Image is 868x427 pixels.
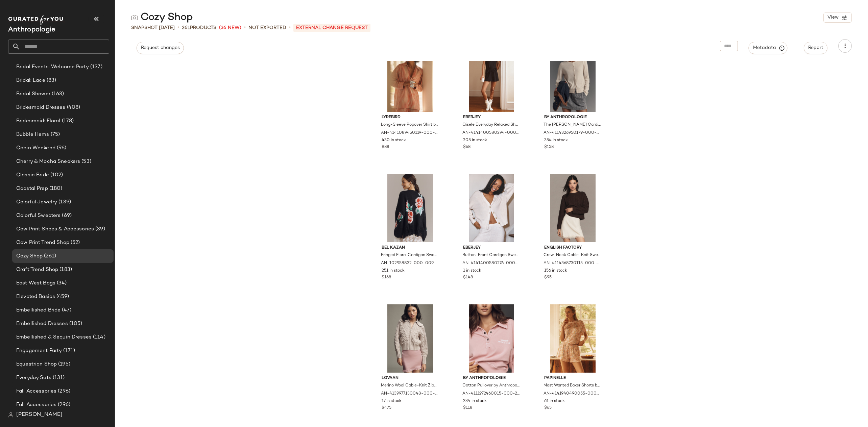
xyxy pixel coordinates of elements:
span: (163) [50,90,64,98]
span: Report [808,45,823,51]
span: Coastal Prep [16,185,48,193]
img: 4111972460015_258_b4 [458,304,526,373]
span: (52) [69,239,80,247]
span: (131) [51,374,65,382]
span: Engagement Party [16,347,62,355]
span: Cabin Weekend [16,144,55,152]
span: Gisele Everyday Relaxed Shorts by Eberjey in Black, Women's, Size: XS, Elastane/Modal/Tencel at A... [462,122,520,128]
span: By Anthropologie [544,115,601,121]
span: Most Wanted Boxer Shorts by Papinelle in Pink, Women's, Size: Medium, Cotton/Tencel at Anthropologie [544,383,601,389]
span: 430 in stock [382,137,406,144]
img: 4141400580276_013_b [458,174,526,242]
span: Fall Accessories [16,387,56,395]
span: Not Exported [248,24,286,31]
img: 4141940490055_610_b [539,304,607,373]
span: 205 in stock [463,137,487,144]
span: 17 in stock [382,398,402,404]
button: Metadata [749,42,788,54]
span: AN-4141089450119-000-060 [381,130,438,136]
span: View [827,15,839,20]
span: (69) [61,212,72,220]
button: View [823,12,852,23]
span: (36 New) [219,24,241,31]
span: Papinelle [544,375,601,381]
div: Cozy Shop [131,11,193,24]
span: Embellished & Sequin Dresses [16,333,92,341]
img: 4139977130048_014_b [376,304,444,373]
span: (83) [45,77,56,84]
span: AN-4141400580294-000-001 [462,130,520,136]
button: Request changes [137,42,184,54]
p: External Change Request [293,24,370,32]
span: Bridal: Lace [16,77,45,84]
span: Bridesmaid: Floral [16,117,61,125]
span: Embellished Dresses [16,320,68,328]
span: Eberjey [463,115,520,121]
span: Long-Sleeve Popover Shirt by LyreBird in Red, Women's, Size: 2XS, Cotton at Anthropologie [381,122,438,128]
span: Crew-Neck Cable-Knit Sweater by English Factory in Brown, Women's, Size: Small, Polyester/Wool at... [544,252,601,258]
span: (459) [55,293,69,301]
span: Elevated Basics [16,293,55,301]
span: $148 [463,275,473,281]
img: 4114368730115_220_b [539,174,607,242]
span: Embellished Bride [16,306,61,314]
span: Merino Wool Cable-Knit Zip-Front Sweater by Lovaan in Beige, Women's, Size: Large at Anthropologie [381,383,438,389]
span: English Factory [544,245,601,251]
span: LyreBird [382,115,439,121]
span: (102) [49,171,63,179]
span: Cow Print Shoes & Accessories [16,225,94,233]
span: (171) [62,347,75,355]
span: AN-4139977130048-000-014 [381,391,438,397]
span: (296) [56,387,70,395]
span: Bel Kazan [382,245,439,251]
span: (39) [94,225,105,233]
span: Cherry & Mocha Sneakers [16,158,80,166]
span: (296) [56,401,70,409]
span: (178) [61,117,74,125]
span: (139) [57,198,71,206]
span: Cozy Shop [16,252,43,260]
span: $118 [463,405,472,411]
span: Cow Print Trend Shop [16,239,69,247]
img: 102958832_009_b2 [376,174,444,242]
span: (96) [55,144,67,152]
span: Equestrian Shop [16,360,57,368]
span: Craft Trend Shop [16,266,58,274]
span: • [289,24,291,32]
span: Snapshot [DATE] [131,24,175,31]
span: Current Company Name [8,26,55,33]
span: Eberjey [463,245,520,251]
span: (183) [58,266,72,274]
span: Colorful Sweaters [16,212,61,220]
span: 261 [182,25,190,30]
span: AN-4114368730115-000-220 [544,260,601,267]
span: (261) [43,252,56,260]
span: Lovaan [382,375,439,381]
span: $168 [382,275,391,281]
span: (408) [66,104,80,111]
span: Bridesmaid Dresses [16,104,66,111]
span: $88 [382,144,389,150]
span: 234 in stock [463,398,487,404]
span: (195) [57,360,70,368]
span: $475 [382,405,391,411]
span: 1 in stock [463,268,481,274]
span: $158 [544,144,554,150]
span: $95 [544,275,552,281]
span: AN-4114326950179-000-017 [544,130,601,136]
span: Button-Front Cardigan Sweater by Eberjey in White, Women's, Size: XS, Cotton/Acetate at Anthropol... [462,252,520,258]
span: Colorful Jewelry [16,198,57,206]
span: Bridal Events: Welcome Party [16,63,89,71]
span: East West Bags [16,279,55,287]
span: $65 [544,405,552,411]
span: • [244,24,246,32]
span: 251 in stock [382,268,405,274]
img: svg%3e [131,14,138,21]
span: Metadata [753,45,783,51]
span: AN-102958832-000-009 [381,260,434,267]
span: Everyday Sets [16,374,51,382]
span: 156 in stock [544,268,567,274]
span: Bridal Shower [16,90,50,98]
span: Fall Accessories [16,401,56,409]
span: AN-4141400580276-000-013 [462,260,520,267]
